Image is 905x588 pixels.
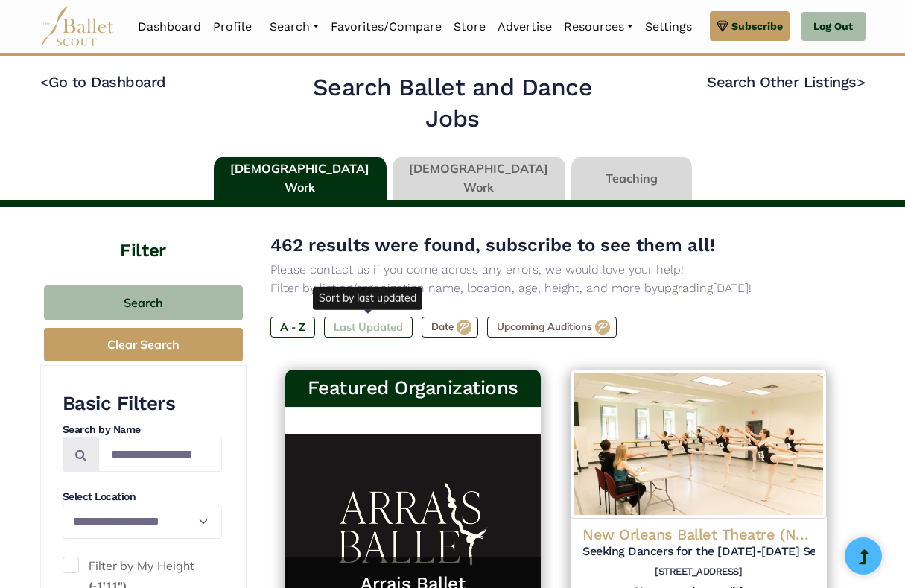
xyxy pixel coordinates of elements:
[857,72,866,91] code: >
[63,391,222,417] h3: Basic Filters
[801,12,865,42] a: Log Out
[270,317,315,338] label: A - Z
[325,11,448,42] a: Favorites/Compare
[63,490,222,505] h4: Select Location
[390,157,568,200] li: [DEMOGRAPHIC_DATA] Work
[44,328,243,361] button: Clear Search
[40,207,247,263] h4: Filter
[270,235,715,256] span: 462 results were found, subscribe to see them all!
[63,423,222,437] h4: Search by Name
[731,18,783,34] span: Subscribe
[422,317,478,338] label: Date
[707,73,865,91] a: Search Other Listings>
[658,281,713,295] a: upgrading
[582,566,815,578] h6: [STREET_ADDRESS]
[639,11,698,42] a: Settings
[264,11,325,42] a: Search
[558,11,639,42] a: Resources
[710,11,790,41] a: Subscribe
[582,525,815,544] h4: New Orleans Ballet Theatre (NOBT)
[293,72,611,134] h2: Search Ballet and Dance Jobs
[44,285,243,320] button: Search
[98,437,222,472] input: Search by names...
[211,157,390,200] li: [DEMOGRAPHIC_DATA] Work
[448,11,492,42] a: Store
[297,376,530,401] h3: Featured Organizations
[717,18,728,34] img: gem.svg
[492,11,558,42] a: Advertise
[270,260,842,279] p: Please contact us if you come across any errors, we would love your help!
[270,279,842,298] p: Filter by listing/organization name, location, age, height, and more by [DATE]!
[313,287,422,309] div: Sort by last updated
[571,370,827,519] img: Logo
[487,317,617,338] label: Upcoming Auditions
[207,11,258,42] a: Profile
[40,73,166,91] a: <Go to Dashboard
[324,317,413,338] label: Last Updated
[132,11,207,42] a: Dashboard
[582,544,815,560] h5: Seeking Dancers for the [DATE]-[DATE] Season
[568,157,695,200] li: Teaching
[40,72,49,91] code: <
